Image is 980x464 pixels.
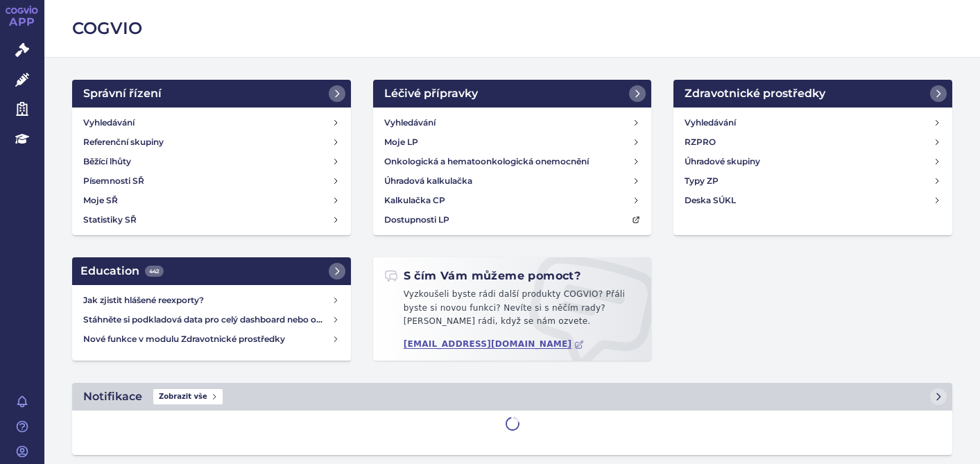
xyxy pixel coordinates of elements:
a: Úhradová kalkulačka [379,171,646,191]
h4: Dostupnosti LP [384,213,449,227]
a: Zdravotnické prostředky [673,80,952,108]
h4: Typy ZP [685,174,719,188]
h4: Kalkulačka CP [384,194,445,207]
a: Jak zjistit hlášené reexporty? [78,291,345,310]
a: Písemnosti SŘ [78,171,345,191]
p: Vyzkoušeli byste rádi další produkty COGVIO? Přáli byste si novou funkci? Nevíte si s něčím rady?... [384,288,641,334]
h4: Vyhledávání [685,116,736,130]
a: NotifikaceZobrazit vše [72,383,952,411]
a: Stáhněte si podkladová data pro celý dashboard nebo obrázek grafu v COGVIO App modulu Analytics [78,310,345,329]
h4: Písemnosti SŘ [83,174,144,188]
h4: Vyhledávání [384,116,436,130]
a: Kalkulačka CP [379,191,646,210]
a: Statistiky SŘ [78,210,345,230]
a: Education442 [72,257,351,285]
h4: Jak zjistit hlášené reexporty? [83,293,332,307]
a: Běžící lhůty [78,152,345,171]
h4: Nové funkce v modulu Zdravotnické prostředky [83,332,332,346]
h4: Deska SÚKL [685,194,736,207]
h2: S čím Vám můžeme pomoct? [384,268,581,284]
h4: Stáhněte si podkladová data pro celý dashboard nebo obrázek grafu v COGVIO App modulu Analytics [83,313,332,327]
a: Dostupnosti LP [379,210,646,230]
a: Deska SÚKL [679,191,947,210]
h4: Moje LP [384,135,418,149]
h4: Běžící lhůty [83,155,131,169]
h2: Zdravotnické prostředky [685,85,825,102]
a: Moje SŘ [78,191,345,210]
a: Vyhledávání [679,113,947,132]
a: Nové funkce v modulu Zdravotnické prostředky [78,329,345,349]
a: Vyhledávání [379,113,646,132]
h2: COGVIO [72,17,952,40]
a: Správní řízení [72,80,351,108]
h2: Léčivé přípravky [384,85,478,102]
a: [EMAIL_ADDRESS][DOMAIN_NAME] [404,339,585,350]
span: Zobrazit vše [153,389,223,404]
span: 442 [145,266,164,277]
a: Vyhledávání [78,113,345,132]
h4: Referenční skupiny [83,135,164,149]
h4: RZPRO [685,135,716,149]
h2: Education [80,263,164,280]
a: Moje LP [379,132,646,152]
h4: Úhradová kalkulačka [384,174,472,188]
h4: Onkologická a hematoonkologická onemocnění [384,155,589,169]
h4: Úhradové skupiny [685,155,760,169]
h4: Moje SŘ [83,194,118,207]
h4: Vyhledávání [83,116,135,130]
a: Referenční skupiny [78,132,345,152]
a: Léčivé přípravky [373,80,652,108]
a: Typy ZP [679,171,947,191]
h4: Statistiky SŘ [83,213,137,227]
h2: Správní řízení [83,85,162,102]
a: Onkologická a hematoonkologická onemocnění [379,152,646,171]
h2: Notifikace [83,388,142,405]
a: Úhradové skupiny [679,152,947,171]
a: RZPRO [679,132,947,152]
